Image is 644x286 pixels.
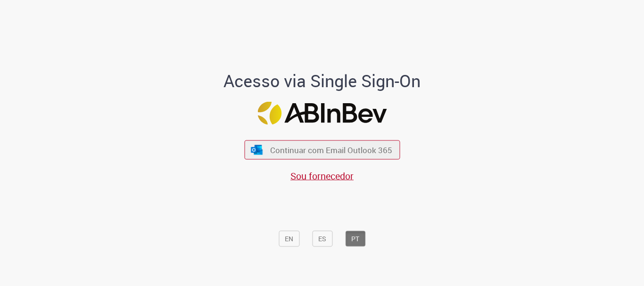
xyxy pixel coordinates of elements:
img: ícone Azure/Microsoft 360 [250,145,264,155]
button: PT [345,231,365,247]
a: Sou fornecedor [290,170,354,182]
button: ícone Azure/Microsoft 360 Continuar com Email Outlook 365 [244,140,400,160]
span: Continuar com Email Outlook 365 [270,145,392,155]
h1: Acesso via Single Sign-On [191,72,453,90]
button: EN [279,231,299,247]
img: Logo ABInBev [257,102,387,125]
button: ES [312,231,332,247]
